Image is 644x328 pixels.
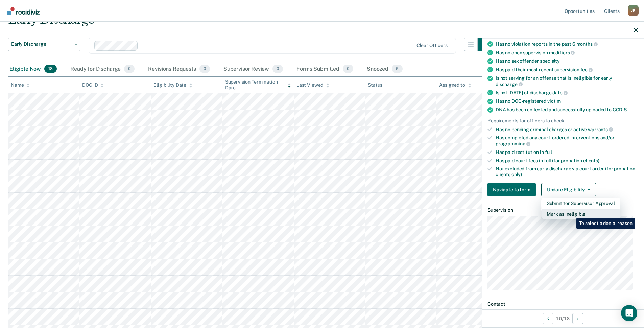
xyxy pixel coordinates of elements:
button: Navigate to form [487,183,536,196]
a: Navigate to form link [487,183,539,196]
div: Status [368,82,382,88]
div: Has no violation reports in the past 6 [496,41,638,47]
span: full [545,149,552,155]
div: Has no sex offender [496,58,638,64]
span: fee [580,67,593,72]
div: DNA has been collected and successfully uploaded to [496,107,638,113]
button: Update Eligibility [541,183,596,196]
span: discharge [496,81,523,87]
span: date [552,90,567,95]
div: Open Intercom Messenger [621,305,637,321]
span: victim [547,98,561,104]
div: Has paid court fees in full (for probation [496,158,638,164]
div: Has no pending criminal charges or active [496,126,638,133]
div: Has no DOC-registered [496,98,638,104]
div: Has completed any court-ordered interventions and/or [496,135,638,146]
div: Eligibility Date [153,82,192,88]
div: Is not serving for an offense that is ineligible for early [496,75,638,87]
div: Revisions Requests [147,62,211,77]
span: warrants [588,127,613,132]
img: Recidiviz [7,7,40,15]
span: clients) [583,158,599,163]
span: CODIS [613,107,627,112]
button: Previous Opportunity [543,313,553,324]
div: Has paid their most recent supervision [496,67,638,73]
span: 5 [392,65,403,73]
div: J R [628,5,639,16]
span: Early Discharge [11,41,72,47]
span: 0 [343,65,353,73]
span: 0 [124,65,135,73]
div: Not excluded from early discharge via court order (for probation clients [496,166,638,178]
span: specialty [540,58,560,64]
div: Supervisor Review [222,62,285,77]
div: Name [11,82,30,88]
span: modifiers [549,50,575,55]
div: Early Discharge [8,13,491,32]
div: Clear officers [416,43,448,48]
span: months [576,41,598,47]
div: Ready for Discharge [69,62,136,77]
dt: Contact [487,301,638,307]
span: 18 [44,65,57,73]
div: Forms Submitted [295,62,355,77]
dt: Supervision [487,207,638,213]
div: Eligible Now [8,62,58,77]
div: Supervision Termination Date [225,79,291,91]
div: Last Viewed [296,82,329,88]
div: Requirements for officers to check [487,118,638,124]
div: Has no open supervision [496,50,638,56]
div: Snoozed [365,62,404,77]
span: 0 [199,65,210,73]
div: Has paid restitution in [496,149,638,155]
button: Submit for Supervisor Approval [541,198,620,209]
span: only) [511,172,522,177]
button: Profile dropdown button [628,5,639,16]
span: programming [496,141,530,146]
button: Next Opportunity [572,313,583,324]
div: 10 / 18 [482,309,644,327]
button: Mark as Ineligible [541,209,620,219]
div: DOC ID [82,82,104,88]
div: Assigned to [439,82,471,88]
div: Is not [DATE] of discharge [496,90,638,96]
span: 0 [272,65,283,73]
